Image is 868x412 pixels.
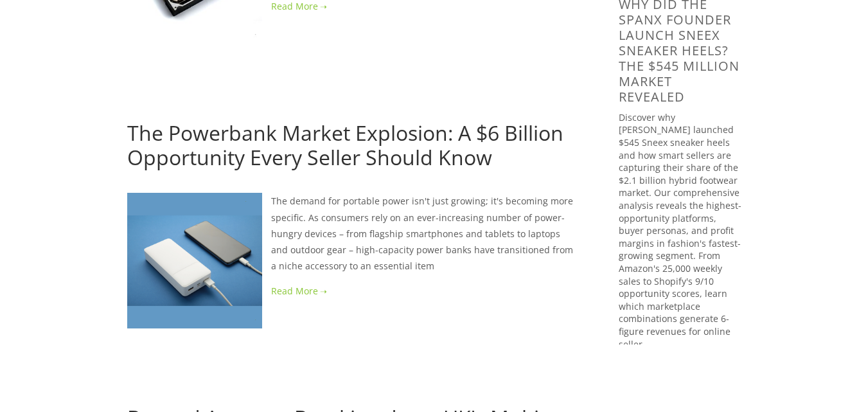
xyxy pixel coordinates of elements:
a: The Powerbank Market Explosion: A $6 Billion Opportunity Every Seller Should Know [127,119,563,171]
a: [DATE] [127,98,156,111]
a: [DATE] [127,384,156,396]
p: Discover why [PERSON_NAME] launched $545 Sneex sneaker heels and how smart sellers are capturing ... [619,111,741,350]
img: The Powerbank Market Explosion: A $6 Billion Opportunity Every Seller Should Know [127,193,262,328]
p: The demand for portable power isn't just growing; it's becoming more specific. As consumers rely ... [127,193,578,274]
